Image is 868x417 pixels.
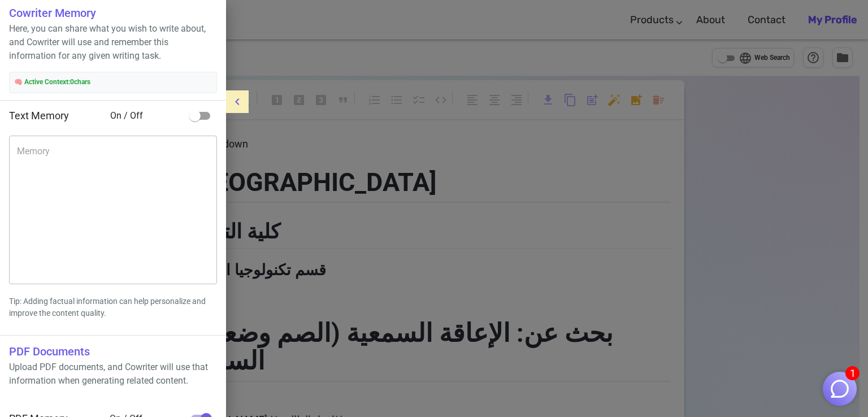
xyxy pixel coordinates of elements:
h6: Cowriter Memory [9,4,217,22]
span: Text Memory [9,110,69,121]
p: Tip: Adding factual information can help personalize and improve the content quality. [9,296,217,319]
p: Upload PDF documents, and Cowriter will use that information when generating related content. [9,360,217,388]
span: 🧠 Active Context: 0 chars [14,77,212,88]
button: menu [226,90,249,113]
span: 1 [845,366,860,380]
img: Close chat [829,378,850,399]
h6: PDF Documents [9,342,217,360]
span: On / Off [110,109,184,123]
p: Here, you can share what you wish to write about, and Cowriter will use and remember this informa... [9,22,217,63]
